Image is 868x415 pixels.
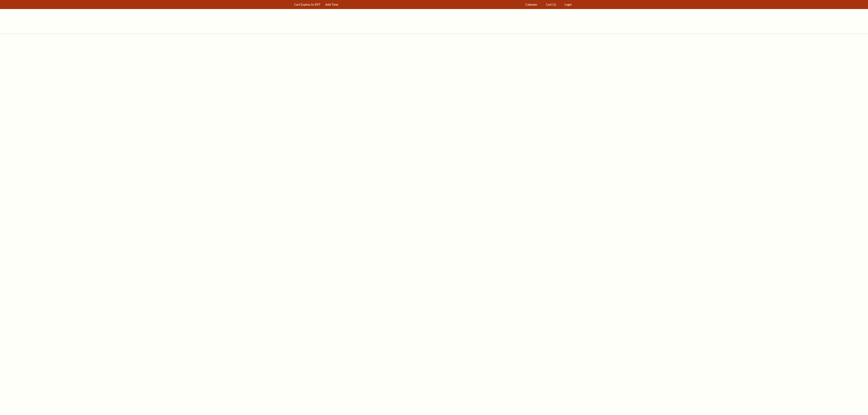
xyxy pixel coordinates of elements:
a: Calendar [523,0,540,9]
span: Login [565,3,572,6]
span: Cart [546,3,552,6]
span: (1) [552,3,556,6]
a: Cart (1) [544,0,558,9]
a: Login [563,0,574,9]
span: Cart Expires In: [294,3,314,6]
a: Add Time [323,0,340,9]
span: 897 [315,3,320,6]
span: Calendar [525,3,537,6]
